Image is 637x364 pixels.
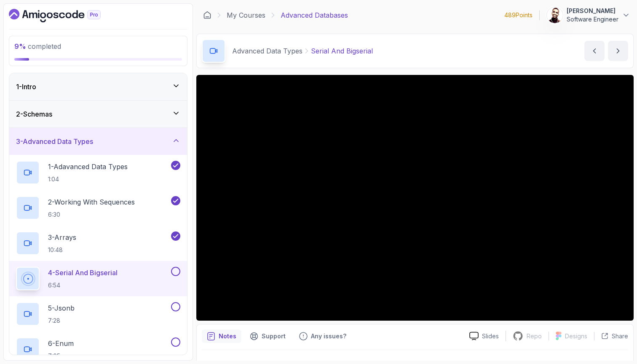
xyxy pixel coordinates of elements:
p: 1:04 [48,175,128,183]
button: 5-Jsonb7:28 [16,302,180,326]
button: next content [608,41,628,61]
button: Support button [245,329,291,343]
p: Advanced Data Types [232,46,302,56]
button: 2-Working With Sequences6:30 [16,196,180,220]
p: Slides [482,332,499,340]
button: 1-Adavanced Data Types1:04 [16,161,180,184]
p: [PERSON_NAME] [567,7,618,15]
p: 2 - Working With Sequences [48,197,135,207]
p: 7:05 [48,352,74,360]
h3: 1 - Intro [16,82,36,92]
button: 3-Arrays10:48 [16,231,180,255]
p: Serial And Bigserial [311,46,373,56]
span: completed [14,42,61,50]
button: notes button [202,329,241,343]
p: 6:54 [48,281,118,290]
p: Software Engineer [567,15,618,24]
img: user profile image [547,7,563,23]
p: 6 - Enum [48,338,74,348]
a: Dashboard [9,9,120,22]
p: 3 - Arrays [48,232,76,242]
button: 3-Advanced Data Types [9,128,187,155]
button: Feedback button [294,329,351,343]
a: My Courses [227,10,265,20]
a: Slides [463,332,506,340]
button: 4-Serial And Bigserial6:54 [16,267,180,290]
button: 6-Enum7:05 [16,337,180,361]
p: Designs [565,332,587,340]
p: 7:28 [48,316,75,325]
p: 4 - Serial And Bigserial [48,268,118,278]
a: Dashboard [203,11,211,19]
p: 10:48 [48,246,76,254]
p: 5 - Jsonb [48,303,75,313]
button: previous content [584,41,605,61]
iframe: 4 - SERIAL and BIGSERIAL [196,75,634,321]
p: Any issues? [311,332,346,340]
p: Support [262,332,286,340]
span: 9 % [14,42,26,50]
p: Notes [219,332,236,340]
h3: 3 - Advanced Data Types [16,136,93,146]
iframe: chat widget [585,311,637,351]
p: 489 Points [504,11,533,19]
p: Repo [527,332,542,340]
p: Advanced Databases [281,10,348,20]
p: 1 - Adavanced Data Types [48,162,128,172]
button: 1-Intro [9,73,187,100]
button: 2-Schemas [9,101,187,128]
p: 6:30 [48,210,135,219]
h3: 2 - Schemas [16,109,52,119]
button: user profile image[PERSON_NAME]Software Engineer [546,7,630,24]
